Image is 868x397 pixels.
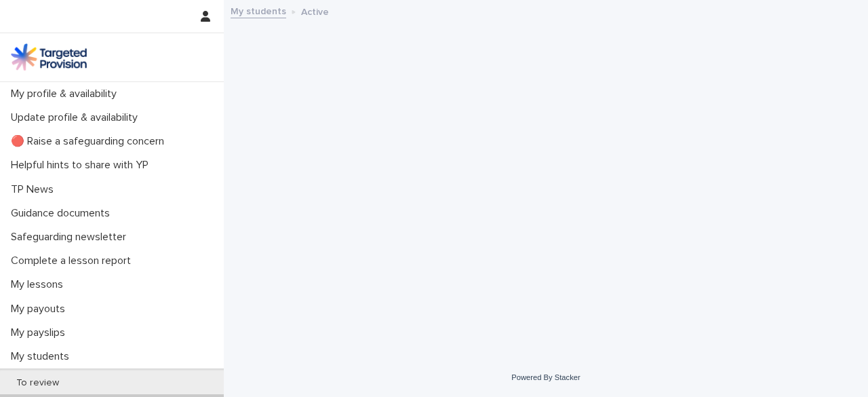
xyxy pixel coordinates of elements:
[5,326,76,339] p: My payslips
[5,88,127,100] p: My profile & availability
[231,3,286,18] a: My students
[5,377,70,389] p: To review
[5,207,121,220] p: Guidance documents
[11,43,87,71] img: M5nRWzHhSzIhMunXDL62
[5,350,80,363] p: My students
[5,183,64,196] p: TP News
[5,159,159,172] p: Helpful hints to share with YP
[5,254,142,267] p: Complete a lesson report
[301,3,329,18] p: Active
[5,111,149,124] p: Update profile & availability
[5,135,175,148] p: 🔴 Raise a safeguarding concern
[5,303,76,316] p: My payouts
[511,373,580,381] a: Powered By Stacker
[5,231,137,244] p: Safeguarding newsletter
[5,278,74,291] p: My lessons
